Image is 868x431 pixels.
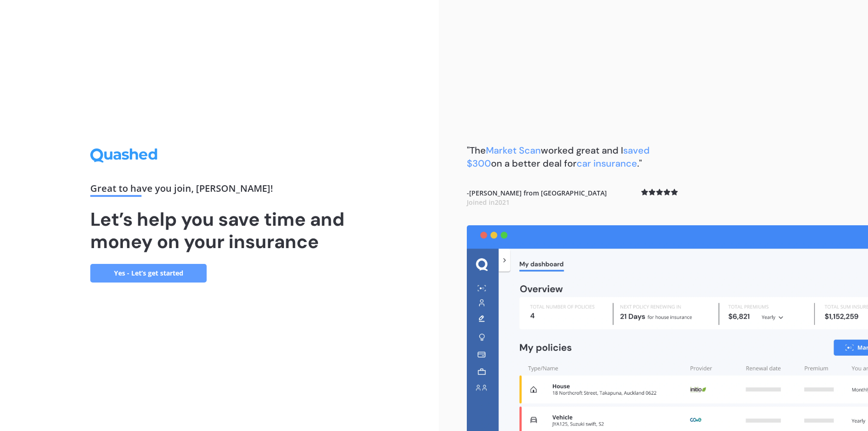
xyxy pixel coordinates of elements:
[467,144,650,169] b: "The worked great and I on a better deal for ."
[486,144,541,156] span: Market Scan
[467,144,650,169] span: saved $300
[467,189,607,207] b: - [PERSON_NAME] from [GEOGRAPHIC_DATA]
[90,264,207,283] a: Yes - Let’s get started
[577,157,637,169] span: car insurance
[467,198,510,207] span: Joined in 2021
[90,184,348,197] div: Great to have you join , [PERSON_NAME] !
[90,208,348,253] h1: Let’s help you save time and money on your insurance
